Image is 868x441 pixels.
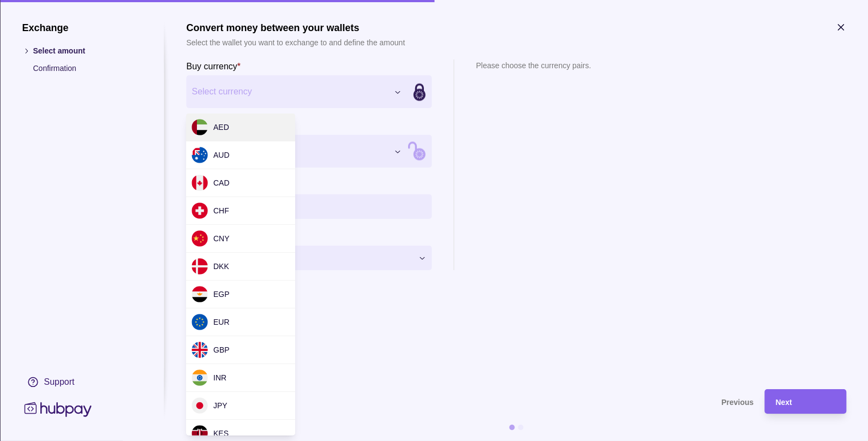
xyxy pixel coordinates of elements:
span: KES [213,429,229,438]
span: CHF [213,206,229,215]
span: EGP [213,290,230,299]
span: INR [213,373,226,382]
span: CNY [213,234,230,243]
img: ae [191,119,208,135]
span: AED [213,123,229,132]
span: DKK [213,262,229,271]
span: AUD [213,151,230,159]
img: ca [191,175,208,191]
span: CAD [213,178,230,187]
img: au [191,147,208,163]
img: ch [191,202,208,219]
img: eg [191,286,208,302]
span: JPY [213,401,228,410]
img: cn [191,230,208,247]
img: eu [191,314,208,330]
img: gb [191,342,208,358]
img: jp [191,397,208,414]
span: EUR [213,318,230,326]
img: dk [191,258,208,275]
span: GBP [213,345,230,354]
img: in [191,370,208,386]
